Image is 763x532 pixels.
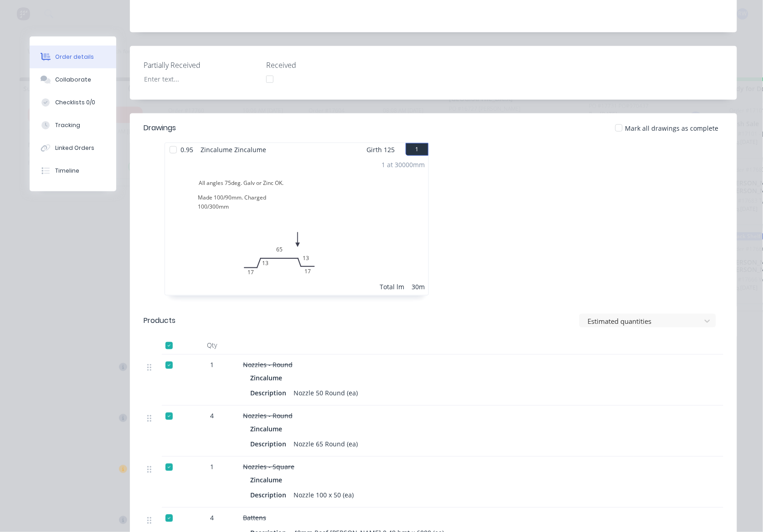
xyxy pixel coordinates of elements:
[250,423,286,436] div: Zincalume
[55,76,91,84] div: Collaborate
[243,463,294,471] span: Nozzles - Square
[243,514,266,522] span: Battens
[30,137,116,159] button: Linked Orders
[144,315,175,326] div: Products
[412,282,425,292] div: 30m
[210,513,214,523] span: 4
[250,387,290,400] div: Description
[210,360,214,370] span: 1
[197,143,270,156] span: Zincalume Zincalume
[30,46,116,68] button: Order details
[243,412,293,420] span: Nozzles - Round
[290,489,357,502] div: Nozzle 100 x 50 (ea)
[266,60,380,71] label: Received
[290,387,361,400] div: Nozzle 50 Round (ea)
[250,438,290,451] div: Description
[55,167,79,175] div: Timeline
[55,144,94,152] div: Linked Orders
[210,411,214,421] span: 4
[165,156,428,295] div: All angles 75deg. Galv or Zinc OK.Made 100/90mm. Charged100/300mm17136513171 at 30000mmTotal lm30m
[406,143,428,156] button: 1
[30,91,116,114] button: Checklists 0/0
[30,68,116,91] button: Collaborate
[30,159,116,182] button: Timeline
[625,123,719,133] span: Mark all drawings as complete
[55,98,95,107] div: Checklists 0/0
[177,143,197,156] span: 0.95
[380,282,404,292] div: Total lm
[250,372,286,385] div: Zincalume
[55,53,94,61] div: Order details
[250,489,290,502] div: Description
[366,143,395,156] span: Girth 125
[185,337,239,355] div: Qty
[144,60,258,71] label: Partially Received
[243,361,293,369] span: Nozzles - Round
[290,438,361,451] div: Nozzle 65 Round (ea)
[210,462,214,472] span: 1
[55,121,80,129] div: Tracking
[144,123,176,133] div: Drawings
[250,474,286,487] div: Zincalume
[381,160,425,169] div: 1 at 30000mm
[30,114,116,137] button: Tracking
